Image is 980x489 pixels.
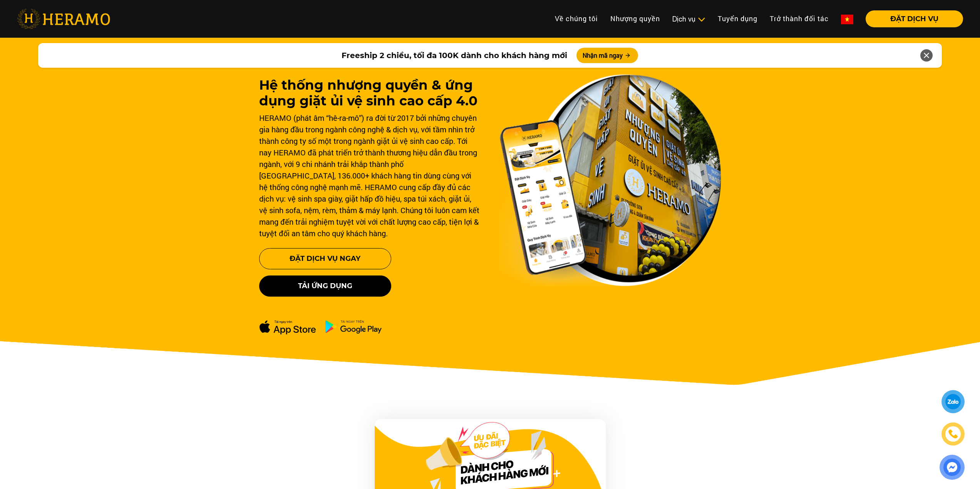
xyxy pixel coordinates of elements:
[859,15,963,22] a: ĐẶT DỊCH VỤ
[941,422,964,445] a: phone-icon
[259,275,391,297] button: Tải ứng dụng
[17,9,110,29] img: heramo-logo.png
[672,14,705,24] div: Dịch vụ
[697,16,705,23] img: subToggleIcon
[342,50,567,61] span: Freeship 2 chiều, tối đa 100K dành cho khách hàng mới
[604,10,666,27] a: Nhượng quyền
[499,74,721,287] img: banner
[325,320,382,334] img: ch-dowload
[259,248,391,269] button: Đặt Dịch Vụ Ngay
[259,112,481,239] div: HERAMO (phát âm “hê-ra-mô”) ra đời từ 2017 bởi những chuyên gia hàng đầu trong ngành công nghệ & ...
[576,48,638,63] button: Nhận mã ngay
[712,10,764,27] a: Tuyển dụng
[866,10,963,27] button: ĐẶT DỊCH VỤ
[841,15,853,24] img: vn-flag.png
[259,77,481,109] h1: Hệ thống nhượng quyền & ứng dụng giặt ủi vệ sinh cao cấp 4.0
[549,10,604,27] a: Về chúng tôi
[764,10,835,27] a: Trở thành đối tác
[259,320,316,335] img: apple-dowload
[948,429,958,439] img: phone-icon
